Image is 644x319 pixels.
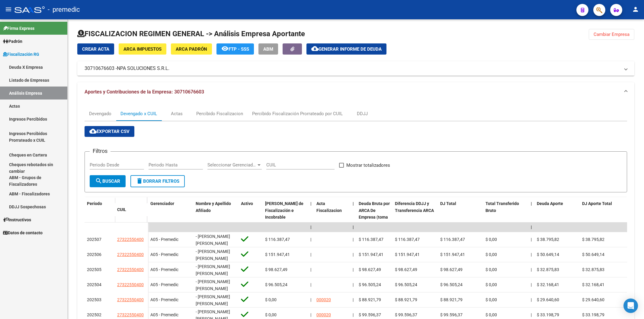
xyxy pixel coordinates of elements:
[196,249,230,261] span: - [PERSON_NAME] [PERSON_NAME]
[310,282,311,287] span: |
[48,3,80,16] span: - premedic
[265,252,290,257] span: $ 151.947,41
[90,175,126,187] button: Buscar
[265,312,277,317] span: $ 0,00
[537,282,559,287] span: $ 32.168,41
[356,197,392,238] datatable-header-cell: Deuda Bruta por ARCA De Empresa (toma en cuenta todos los afiliados)
[537,252,559,257] span: $ 50.649,14
[531,267,532,272] span: |
[117,207,126,212] span: CUIL
[582,312,604,317] span: $ 33.198,79
[196,201,231,213] span: Nombre y Apellido Afiliado
[252,110,343,117] div: Percibido Fiscalización Prorrateado por CUIL
[319,46,382,52] span: Generar informe de deuda
[350,197,356,238] datatable-header-cell: |
[193,197,239,238] datatable-header-cell: Nombre y Apellido Afiliado
[3,25,34,32] span: Firma Express
[120,110,157,117] div: Devengado x CUIL
[87,312,101,317] span: 202502
[196,110,243,117] div: Percibido Fiscalizacion
[353,201,354,206] span: |
[150,282,178,287] span: A05 - Premedic
[258,43,278,55] button: ABM
[395,201,434,213] span: Diferencia DDJJ y Transferencia ARCA
[90,147,111,155] h3: Filtros
[229,46,249,52] span: FTP - SSS
[308,197,314,238] datatable-header-cell: |
[77,61,634,76] mat-expansion-panel-header: 30710676603 -NPA SOLUCIONES S.R.L.
[171,110,183,117] div: Actas
[115,203,148,216] datatable-header-cell: CUIL
[239,197,263,238] datatable-header-cell: Activo
[216,43,254,55] button: FTP - SSS
[85,126,134,137] button: Exportar CSV
[3,51,39,58] span: Fiscalización RG
[589,29,634,40] button: Cambiar Empresa
[176,46,207,52] span: ARCA Padrón
[150,201,174,206] span: Gerenciador
[359,297,381,302] span: $ 88.921,79
[85,89,204,95] span: Aportes y Contribuciones de la Empresa: 30710676603
[531,201,532,206] span: |
[117,252,144,257] span: 27322550400
[485,201,519,213] span: Total Transferido Bruto
[117,312,144,317] span: 27322550400
[95,177,102,185] mat-icon: search
[85,65,620,72] mat-panel-title: 30710676603 -
[310,267,311,272] span: |
[150,297,178,302] span: A05 - Premedic
[594,32,630,37] span: Cambiar Empresa
[357,110,368,117] div: DDJJ
[5,6,12,13] mat-icon: menu
[528,197,534,238] datatable-header-cell: |
[310,225,312,229] span: |
[537,201,563,206] span: Deuda Aporte
[265,297,277,302] span: $ 0,00
[353,297,354,302] span: |
[221,45,229,52] mat-icon: remove_red_eye
[359,201,390,233] span: Deuda Bruta por ARCA De Empresa (toma en cuenta todos los afiliados)
[306,43,386,55] button: Generar informe de deuda
[148,197,193,238] datatable-header-cell: Gerenciador
[537,237,559,242] span: $ 38.795,82
[89,129,130,134] span: Exportar CSV
[485,267,497,272] span: $ 0,00
[87,267,101,272] span: 202505
[117,237,144,242] span: 27322550400
[87,237,101,242] span: 202507
[263,46,273,52] span: ABM
[440,297,463,302] span: $ 88.921,79
[89,128,97,135] mat-icon: cloud_download
[531,252,532,257] span: |
[359,312,381,317] span: $ 99.596,37
[438,197,483,238] datatable-header-cell: DJ Total
[150,252,178,257] span: A05 - Premedic
[485,297,497,302] span: $ 0,00
[395,252,420,257] span: $ 151.947,41
[346,162,390,169] span: Mostrar totalizadores
[353,237,354,242] span: |
[310,312,311,317] span: |
[316,296,331,303] div: 000020
[359,267,381,272] span: $ 98.627,49
[316,311,331,318] div: 000020
[580,197,625,238] datatable-header-cell: DJ Aporte Total
[582,297,604,302] span: $ 29.640,60
[395,297,417,302] span: $ 88.921,79
[196,234,230,246] span: - [PERSON_NAME] [PERSON_NAME]
[582,267,604,272] span: $ 32.875,83
[3,229,43,236] span: Datos de contacto
[196,279,230,291] span: - [PERSON_NAME] [PERSON_NAME]
[395,312,417,317] span: $ 99.596,37
[136,178,179,184] span: Borrar Filtros
[359,282,381,287] span: $ 96.505,24
[353,225,354,229] span: |
[130,175,185,187] button: Borrar Filtros
[310,297,311,302] span: |
[440,312,463,317] span: $ 99.596,37
[77,82,634,102] mat-expansion-panel-header: Aportes y Contribuciones de la Empresa: 30710676603
[483,197,528,238] datatable-header-cell: Total Transferido Bruto
[353,282,354,287] span: |
[359,252,383,257] span: $ 151.947,41
[117,65,169,72] span: NPA SOLUCIONES S.R.L.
